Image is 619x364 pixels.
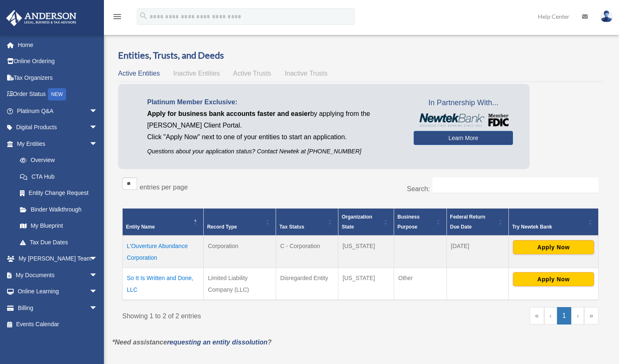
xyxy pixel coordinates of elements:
a: My Documentsarrow_drop_down [6,267,110,283]
a: Tax Organizers [6,69,110,86]
a: Previous [544,307,557,325]
span: Apply for business bank accounts faster and easier [147,110,310,117]
span: arrow_drop_down [89,300,106,317]
td: [US_STATE] [338,268,394,300]
a: menu [112,15,122,22]
th: Business Purpose: Activate to sort [394,208,447,236]
a: Learn More [414,131,513,145]
span: arrow_drop_down [89,135,106,152]
i: search [139,11,148,20]
a: Online Learningarrow_drop_down [6,283,110,300]
a: Events Calendar [6,316,110,333]
td: So It Is Written and Done, LLC [123,268,204,300]
th: Record Type: Activate to sort [204,208,276,236]
th: Try Newtek Bank : Activate to sort [508,208,598,236]
span: Federal Return Due Date [450,214,486,230]
label: Search: [407,185,430,192]
a: First [530,307,544,325]
a: Digital Productsarrow_drop_down [6,119,110,136]
label: entries per page [140,184,188,191]
td: [US_STATE] [338,236,394,268]
a: Binder Walkthrough [12,201,106,218]
a: Overview [12,152,102,169]
td: Disregarded Entity [276,268,338,300]
a: Next [571,307,584,325]
span: Inactive Entities [173,70,220,77]
th: Entity Name: Activate to invert sorting [123,208,204,236]
span: Tax Status [279,224,304,230]
em: *Need assistance ? [112,339,271,346]
td: C - Corporation [276,236,338,268]
a: Online Ordering [6,53,110,70]
a: My [PERSON_NAME] Teamarrow_drop_down [6,251,110,267]
div: Try Newtek Bank [512,222,586,232]
span: Business Purpose [397,214,419,230]
a: My Entitiesarrow_drop_down [6,135,106,152]
a: requesting an entity dissolution [167,339,268,346]
th: Federal Return Due Date: Activate to sort [446,208,508,236]
a: CTA Hub [12,168,106,185]
img: NewtekBankLogoSM.png [418,113,509,127]
th: Organization State: Activate to sort [338,208,394,236]
a: Tax Due Dates [12,234,106,251]
button: Apply Now [513,240,594,254]
span: arrow_drop_down [89,251,106,268]
a: 1 [557,307,572,325]
a: My Blueprint [12,218,106,234]
img: Anderson Advisors Platinum Portal [4,10,79,26]
span: Active Entities [118,70,160,77]
p: by applying from the [PERSON_NAME] Client Portal. [147,108,401,131]
p: Questions about your application status? Contact Newtek at [PHONE_NUMBER] [147,146,401,157]
td: Limited Liability Company (LLC) [204,268,276,300]
span: Organization State [342,214,372,230]
h3: Entities, Trusts, and Deeds [118,49,603,62]
span: arrow_drop_down [89,283,106,300]
th: Tax Status: Activate to sort [276,208,338,236]
td: Corporation [204,236,276,268]
td: L'Ouverture Abundance Corporation [123,236,204,268]
span: In Partnership With... [414,96,513,110]
span: Record Type [207,224,237,230]
span: arrow_drop_down [89,103,106,120]
a: Entity Change Request [12,185,106,202]
span: arrow_drop_down [89,119,106,136]
p: Platinum Member Exclusive: [147,96,401,108]
div: Showing 1 to 2 of 2 entries [122,307,354,322]
span: Entity Name [126,224,155,230]
span: Inactive Trusts [285,70,328,77]
a: Order StatusNEW [6,86,110,103]
a: Last [584,307,599,325]
div: NEW [48,88,66,101]
a: Platinum Q&Aarrow_drop_down [6,103,110,119]
span: arrow_drop_down [89,267,106,284]
td: Other [394,268,447,300]
span: Active Trusts [233,70,271,77]
a: Home [6,37,110,53]
img: User Pic [600,10,613,22]
i: menu [112,12,122,22]
a: Billingarrow_drop_down [6,300,110,316]
button: Apply Now [513,272,594,286]
p: Click "Apply Now" next to one of your entities to start an application. [147,131,401,143]
td: [DATE] [446,236,508,268]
